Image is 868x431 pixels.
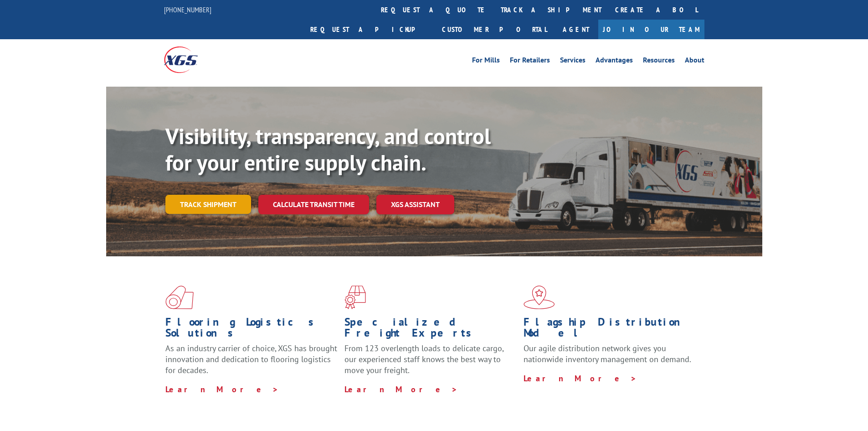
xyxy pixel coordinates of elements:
[524,373,637,384] a: Learn More >
[165,343,337,375] span: As an industry carrier of choice, XGS has brought innovation and dedication to flooring logistics...
[165,122,491,177] b: Visibility, transparency, and control for your entire supply chain.
[510,57,550,67] a: For Retailers
[472,57,500,67] a: For Mills
[685,57,704,67] a: About
[344,317,517,343] h1: Specialized Freight Experts
[165,195,251,214] a: Track shipment
[524,286,555,309] img: xgs-icon-flagship-distribution-model-red
[165,317,338,343] h1: Flooring Logistics Solutions
[643,57,675,67] a: Resources
[524,343,691,364] span: Our agile distribution network gives you nationwide inventory management on demand.
[165,384,279,395] a: Learn More >
[560,57,586,67] a: Services
[435,20,554,39] a: Customer Portal
[165,286,194,309] img: xgs-icon-total-supply-chain-intelligence-red
[344,286,366,309] img: xgs-icon-focused-on-flooring-red
[554,20,598,39] a: Agent
[344,343,517,384] p: From 123 overlength loads to delicate cargo, our experienced staff knows the best way to move you...
[596,57,633,67] a: Advantages
[258,195,369,214] a: Calculate transit time
[376,195,454,214] a: XGS ASSISTANT
[344,384,458,395] a: Learn More >
[303,20,435,39] a: Request a pickup
[164,5,211,14] a: [PHONE_NUMBER]
[598,20,704,39] a: Join Our Team
[524,317,696,343] h1: Flagship Distribution Model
